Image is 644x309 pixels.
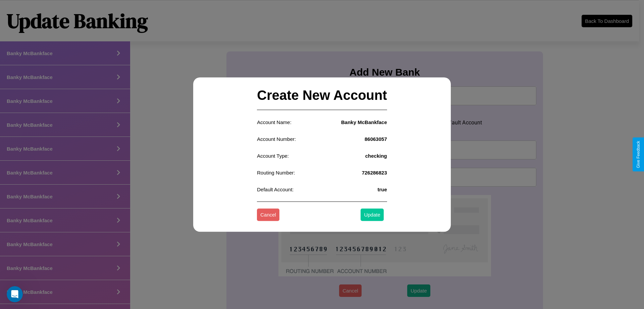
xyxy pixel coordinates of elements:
h4: 726286823 [362,170,387,176]
h4: 86063057 [365,136,387,142]
div: Give Feedback [636,141,641,168]
h2: Create New Account [257,81,387,110]
p: Default Account: [257,185,293,194]
button: Update [361,209,383,221]
p: Account Number: [257,134,296,144]
iframe: Intercom live chat [7,286,23,302]
button: Cancel [257,209,279,221]
h4: Banky McBankface [341,119,387,125]
p: Account Type: [257,151,289,160]
h4: true [377,187,387,192]
p: Routing Number: [257,168,295,177]
h4: checking [365,153,387,159]
p: Account Name: [257,118,291,127]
